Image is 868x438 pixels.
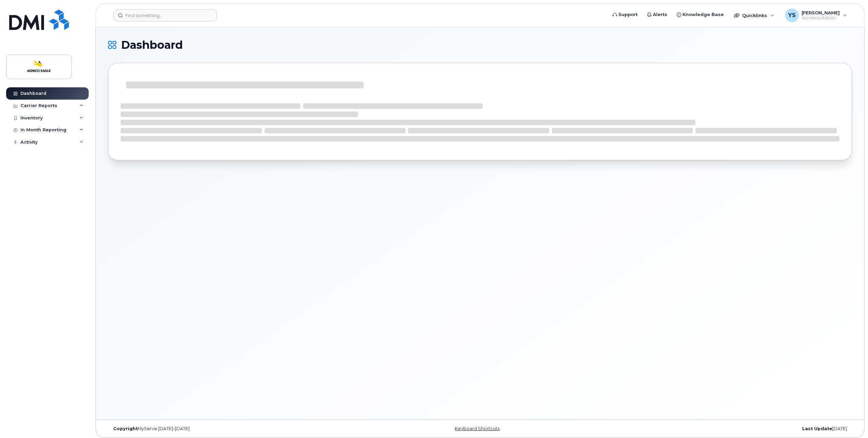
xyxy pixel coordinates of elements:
[604,426,852,432] div: [DATE]
[802,426,832,431] strong: Last Update
[121,40,183,50] span: Dashboard
[113,426,138,431] strong: Copyright
[455,426,499,431] a: Keyboard Shortcuts
[108,426,356,432] div: MyServe [DATE]–[DATE]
